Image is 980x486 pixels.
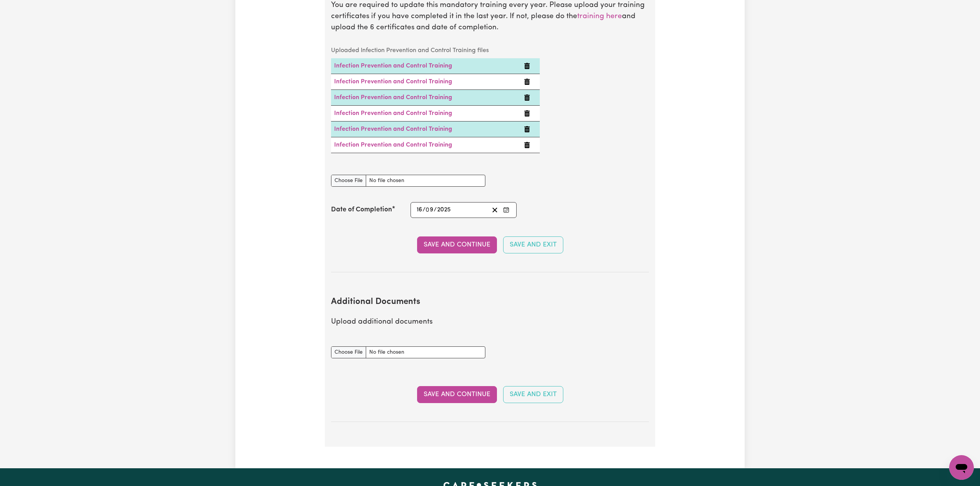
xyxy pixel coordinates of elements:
button: Delete Infection Prevention and Control Training [524,109,530,118]
label: Date of Completion [331,205,392,215]
a: training here [577,13,622,20]
caption: Uploaded Infection Prevention and Control Training files [331,43,540,58]
button: Delete Infection Prevention and Control Training [524,77,530,86]
input: -- [426,205,434,215]
button: Delete Infection Prevention and Control Training [524,93,530,102]
span: / [434,206,437,213]
button: Save and Continue [417,386,497,403]
h2: Additional Documents [331,297,649,307]
input: -- [416,205,422,215]
a: Infection Prevention and Control Training [334,63,452,69]
button: Save and Continue [417,236,497,253]
a: Infection Prevention and Control Training [334,142,452,148]
a: Infection Prevention and Control Training [334,94,452,101]
button: Delete Infection Prevention and Control Training [524,125,530,134]
a: Infection Prevention and Control Training [334,126,452,132]
button: Enter the Date of Completion of your Infection Prevention and Control Training [501,205,512,215]
button: Clear date [489,205,501,215]
a: Infection Prevention and Control Training [334,110,452,116]
iframe: Button to launch messaging window [949,455,974,480]
a: Infection Prevention and Control Training [334,79,452,85]
p: Upload additional documents [331,317,649,328]
span: / [422,206,426,213]
button: Delete Infection Prevention and Control Training [524,140,530,150]
input: ---- [437,205,451,215]
button: Delete Infection Prevention and Control Training [524,61,530,71]
button: Save and Exit [503,386,563,403]
span: 0 [426,207,429,213]
button: Save and Exit [503,236,563,253]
